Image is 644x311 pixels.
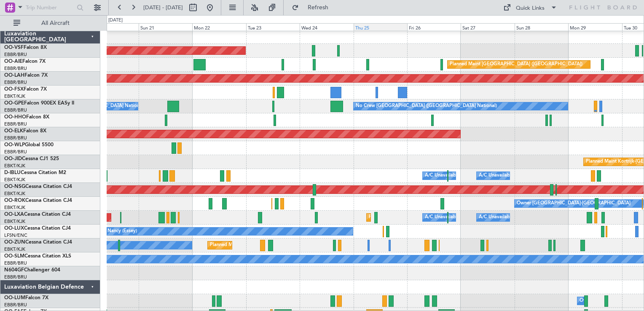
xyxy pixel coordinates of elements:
[4,87,47,92] a: OO-FSXFalcon 7X
[4,51,27,58] a: EBBR/BRU
[300,23,353,31] div: Wed 24
[4,135,27,141] a: EBBR/BRU
[4,59,22,64] span: OO-AIE
[4,79,27,86] a: EBBR/BRU
[479,169,613,182] div: A/C Unavailable [GEOGRAPHIC_DATA]-[GEOGRAPHIC_DATA]
[4,184,72,189] a: OO-NSGCessna Citation CJ4
[4,240,72,245] a: OO-ZUNCessna Citation CJ4
[4,87,24,92] span: OO-FSX
[4,268,24,273] span: N604GF
[143,4,183,11] span: [DATE] - [DATE]
[4,156,22,161] span: OO-JID
[4,212,24,217] span: OO-LXA
[4,115,49,120] a: OO-HHOFalcon 8X
[4,156,59,161] a: OO-JIDCessna CJ1 525
[210,239,308,252] div: Planned Maint Kortrijk-[GEOGRAPHIC_DATA]
[4,121,27,127] a: EBBR/BRU
[4,149,27,155] a: EBBR/BRU
[4,198,25,203] span: OO-ROK
[4,129,23,134] span: OO-ELK
[4,254,24,259] span: OO-SLM
[4,240,25,245] span: OO-ZUN
[4,212,71,217] a: OO-LXACessna Citation CJ4
[450,58,582,71] div: Planned Maint [GEOGRAPHIC_DATA] ([GEOGRAPHIC_DATA])
[4,101,74,106] a: OO-GPEFalcon 900EX EASy II
[85,23,138,31] div: Sat 20
[4,295,25,300] span: OO-LUM
[22,20,89,26] span: All Aircraft
[9,16,91,30] button: All Aircraft
[4,142,25,147] span: OO-WLP
[499,1,561,14] button: Quick Links
[4,59,46,64] a: OO-AIEFalcon 7X
[356,100,497,113] div: No Crew [GEOGRAPHIC_DATA] ([GEOGRAPHIC_DATA] National)
[4,45,24,50] span: OO-VSF
[4,115,26,120] span: OO-HHO
[479,211,514,224] div: A/C Unavailable
[26,1,74,14] input: Trip Number
[4,295,48,300] a: OO-LUMFalcon 7X
[4,170,66,175] a: D-IBLUCessna Citation M2
[4,226,24,231] span: OO-LUX
[4,163,25,169] a: EBKT/KJK
[354,23,407,31] div: Thu 25
[461,23,514,31] div: Sat 27
[4,198,72,203] a: OO-ROKCessna Citation CJ4
[4,101,24,106] span: OO-GPE
[4,65,27,72] a: EBBR/BRU
[288,1,338,14] button: Refresh
[4,129,46,134] a: OO-ELKFalcon 8X
[516,4,545,13] div: Quick Links
[4,177,25,183] a: EBKT/KJK
[301,5,336,11] span: Refresh
[4,218,25,225] a: EBKT/KJK
[517,197,631,210] div: Owner [GEOGRAPHIC_DATA]-[GEOGRAPHIC_DATA]
[4,254,71,259] a: OO-SLMCessna Citation XLS
[87,225,137,238] div: No Crew Nancy (Essey)
[246,23,300,31] div: Tue 23
[4,184,25,189] span: OO-NSG
[4,45,47,50] a: OO-VSFFalcon 8X
[4,190,25,197] a: EBKT/KJK
[4,204,25,211] a: EBKT/KJK
[108,17,123,24] div: [DATE]
[4,226,71,231] a: OO-LUXCessna Citation CJ4
[4,73,48,78] a: OO-LAHFalcon 7X
[4,246,25,252] a: EBKT/KJK
[4,73,24,78] span: OO-LAH
[192,23,246,31] div: Mon 22
[407,23,461,31] div: Fri 26
[4,142,54,147] a: OO-WLPGlobal 5500
[425,169,582,182] div: A/C Unavailable [GEOGRAPHIC_DATA] ([GEOGRAPHIC_DATA] National)
[139,23,192,31] div: Sun 21
[4,302,27,308] a: EBBR/BRU
[4,93,25,99] a: EBKT/KJK
[4,268,60,273] a: N604GFChallenger 604
[4,107,27,113] a: EBBR/BRU
[4,274,27,280] a: EBBR/BRU
[580,295,637,307] div: Owner Melsbroek Air Base
[425,211,582,224] div: A/C Unavailable [GEOGRAPHIC_DATA] ([GEOGRAPHIC_DATA] National)
[4,260,27,266] a: EBBR/BRU
[515,23,568,31] div: Sun 28
[4,232,27,239] a: LFSN/ENC
[4,170,21,175] span: D-IBLU
[568,23,622,31] div: Mon 29
[369,211,467,224] div: Planned Maint Kortrijk-[GEOGRAPHIC_DATA]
